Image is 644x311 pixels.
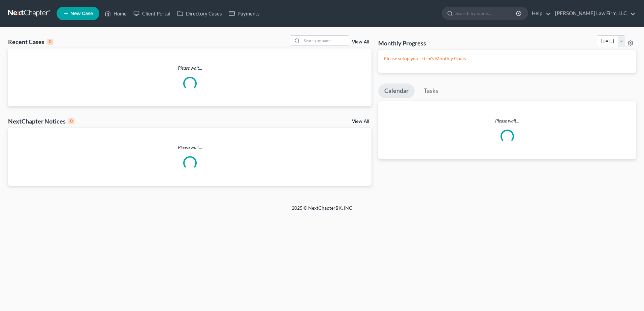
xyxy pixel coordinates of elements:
a: View All [352,40,369,44]
a: Client Portal [130,7,174,20]
div: NextChapter Notices [8,117,74,125]
span: New Case [70,11,93,16]
p: Please wait... [378,117,636,124]
div: 0 [47,39,53,45]
a: Home [101,7,130,20]
div: Recent Cases [8,38,53,46]
div: 2025 © NextChapterBK, INC [130,205,514,217]
a: Calendar [378,83,415,98]
a: Help [528,7,551,20]
input: Search by name... [455,7,517,20]
a: View All [352,119,369,124]
a: Payments [225,7,263,20]
a: Directory Cases [174,7,225,20]
div: 0 [68,118,74,124]
a: Tasks [418,83,444,98]
p: Please wait... [8,65,372,71]
h3: Monthly Progress [378,39,426,47]
p: Please wait... [8,144,372,151]
input: Search by name... [302,36,349,45]
p: Please setup your Firm's Monthly Goals [384,55,631,62]
a: [PERSON_NAME] Law Firm, LLC [552,7,636,20]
